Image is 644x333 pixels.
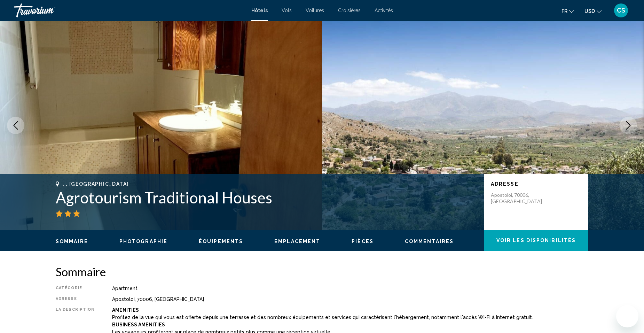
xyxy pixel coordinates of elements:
span: CS [617,7,625,14]
a: Hôtels [251,8,268,13]
span: Équipements [199,239,243,244]
p: Apostoloi, 70006, [GEOGRAPHIC_DATA] [491,192,547,204]
span: Sommaire [56,239,88,244]
button: Change language [561,6,574,16]
button: Pièces [352,238,374,245]
button: Next image [620,117,637,134]
p: Profitez de la vue qui vous est offerte depuis une terrasse et des nombreux équipements et servic... [112,315,588,320]
span: , , [GEOGRAPHIC_DATA] [63,181,129,187]
span: Pièces [352,239,374,244]
p: Adresse [491,181,581,187]
button: Voir les disponibilités [484,230,588,251]
h1: Agrotourism Traditional Houses [56,188,477,207]
a: Voitures [306,8,324,13]
button: Previous image [7,117,24,134]
b: Amenities [112,307,139,313]
iframe: Bouton de lancement de la fenêtre de messagerie [616,305,638,327]
span: Photographie [119,239,167,244]
button: Emplacement [274,238,320,245]
a: Vols [282,8,292,13]
span: Emplacement [274,239,320,244]
a: Croisières [338,8,361,13]
h2: Sommaire [56,265,588,279]
button: Commentaires [405,238,454,245]
button: Change currency [584,6,602,16]
button: User Menu [612,3,630,18]
button: Photographie [119,238,167,245]
div: Catégorie [56,286,95,291]
div: Apostoloi, 70006, [GEOGRAPHIC_DATA] [112,296,588,302]
button: Équipements [199,238,243,245]
span: USD [584,8,595,14]
a: Activités [375,8,393,13]
div: Apartment [112,286,588,291]
button: Sommaire [56,238,88,245]
span: fr [561,8,567,14]
b: Business Amenities [112,322,165,327]
span: Voir les disponibilités [496,238,576,243]
span: Commentaires [405,239,454,244]
a: Travorium [14,3,244,17]
div: Adresse [56,296,95,302]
